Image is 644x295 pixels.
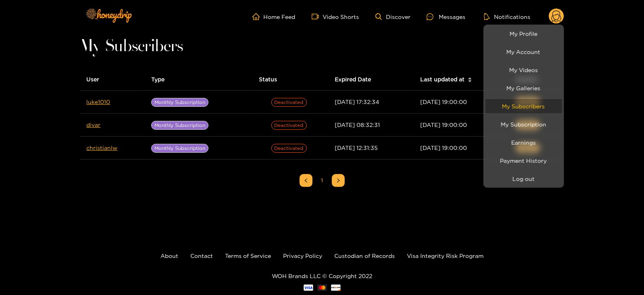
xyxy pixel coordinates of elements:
a: My Profile [486,27,562,41]
a: My Subscription [486,117,562,131]
button: Log out [486,172,562,186]
a: My Subscribers [486,99,562,113]
a: Payment History [486,154,562,168]
a: My Account [486,45,562,59]
a: Earnings [486,135,562,150]
a: My Galleries [486,81,562,95]
a: My Videos [486,63,562,77]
